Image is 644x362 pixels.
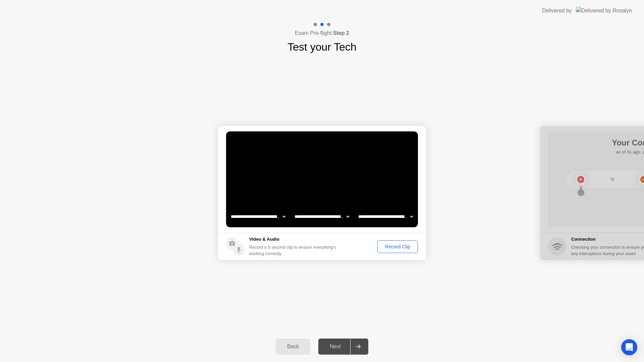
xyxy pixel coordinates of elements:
b: Step 2 [333,30,349,36]
button: Record Clip [377,240,418,253]
h5: Video & Audio [249,236,339,243]
h4: Exam Pre-flight: [295,29,349,37]
div: Next [320,344,350,350]
img: Delivered by Rosalyn [576,7,632,14]
button: Back [276,339,310,355]
select: Available speakers [293,210,351,223]
div: Delivered by [542,7,572,15]
select: Available cameras [229,210,287,223]
div: Open Intercom Messenger [621,339,637,355]
div: Record Clip [380,244,416,249]
div: Back [278,344,308,350]
select: Available microphones [357,210,414,223]
h1: Test your Tech [287,39,357,55]
div: Record a 5 second clip to ensure everything’s working correctly [249,244,339,257]
button: Next [318,339,368,355]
